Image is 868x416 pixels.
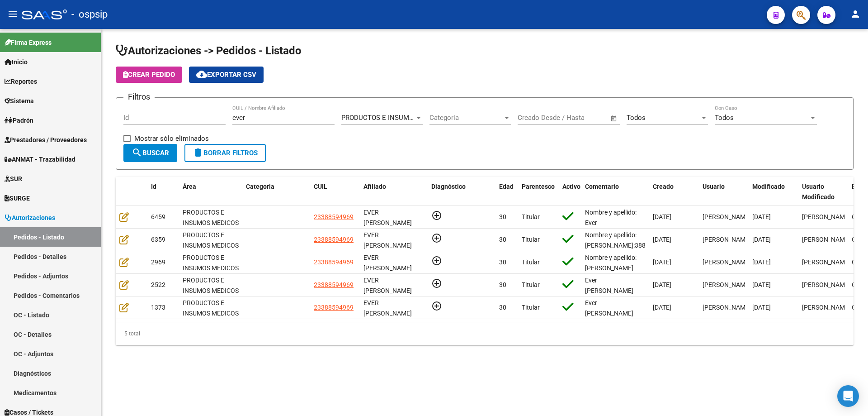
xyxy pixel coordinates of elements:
mat-icon: cloud_download [196,69,207,80]
datatable-header-cell: Parentesco [518,177,559,207]
div: Open Intercom Messenger [837,385,859,407]
mat-icon: search [132,147,142,158]
span: Mostrar sólo eliminados [134,133,209,144]
span: [PERSON_NAME] [703,304,751,311]
span: [PERSON_NAME] [802,258,850,266]
mat-icon: person [850,9,861,19]
span: EVER [PERSON_NAME] [363,277,412,294]
button: Buscar [123,144,177,162]
span: Sistema [5,96,34,106]
datatable-header-cell: Activo [559,177,581,207]
span: Titular [522,258,540,266]
span: Exportar CSV [196,71,256,79]
span: Ever [PERSON_NAME] Edad: 29 Domicilio: [PERSON_NAME] 3625 Localidad: [PERSON_NAME]. [PHONE_NUMBER... [585,277,638,366]
mat-icon: add_circle_outline [431,301,442,311]
span: 6359 [151,236,165,243]
span: Afiliado [363,183,386,190]
span: Nombre y apellido: Ever [PERSON_NAME]:38859496 [PERSON_NAME]: [PERSON_NAME][STREET_ADDRESS][PERSO... [585,209,664,360]
span: [DATE] [653,236,671,243]
span: Usuario [703,183,725,190]
datatable-header-cell: Afiliado [360,177,428,207]
span: 23388594969 [314,304,354,311]
span: [DATE] [653,213,671,220]
span: [DATE] [752,236,771,243]
mat-icon: add_circle_outline [431,278,442,289]
input: Fecha fin [562,114,606,122]
h3: Filtros [123,91,155,103]
span: Creado [653,183,674,190]
span: 23388594969 [314,258,354,266]
span: [DATE] [653,304,671,311]
span: [PERSON_NAME] [703,236,751,243]
span: Parentesco [522,183,555,190]
span: Área [183,183,196,190]
button: Borrar Filtros [184,144,266,162]
span: PRODUCTOS E INSUMOS MEDICOS [183,209,239,226]
span: [DATE] [752,258,771,266]
mat-icon: add_circle_outline [431,233,442,244]
span: EVER [PERSON_NAME] [363,254,412,272]
span: 23388594969 [314,213,354,220]
mat-icon: add_circle_outline [431,255,442,266]
span: Id [151,183,156,190]
span: Reportes [5,77,37,86]
span: Titular [522,213,540,220]
datatable-header-cell: Comentario [581,177,649,207]
span: Firma Express [5,38,52,48]
mat-icon: add_circle_outline [431,210,442,221]
span: 1373 [151,304,165,311]
span: 30 [499,281,506,288]
span: SURGE [5,193,30,203]
span: Crear Pedido [123,71,175,79]
span: Titular [522,304,540,311]
span: Inicio [5,57,28,67]
button: Open calendar [609,113,619,124]
span: Categoria [429,114,503,122]
button: Exportar CSV [189,67,264,83]
span: Comentario [585,183,619,190]
datatable-header-cell: Usuario Modificado [798,177,848,207]
span: Titular [522,281,540,288]
span: CUIL [314,183,327,190]
span: Autorizaciones [5,213,55,223]
span: EVER [PERSON_NAME] [363,209,412,226]
span: Activo [562,183,580,190]
span: 23388594969 [314,236,354,243]
span: 30 [499,213,506,220]
datatable-header-cell: Edad [495,177,518,207]
span: PRODUCTOS E INSUMOS MEDICOS [341,114,449,122]
span: [PERSON_NAME] [703,213,751,220]
span: 2522 [151,281,165,288]
span: [PERSON_NAME] [802,304,850,311]
span: 30 [499,304,506,311]
span: Nombre y apellido: [PERSON_NAME] Ever [PERSON_NAME] Dni: 38859496 Domicilio: [PERSON_NAME][STREET... [585,254,645,406]
datatable-header-cell: Categoria [242,177,310,207]
span: 30 [499,258,506,266]
span: Edad [499,183,514,190]
datatable-header-cell: Id [147,177,179,207]
span: [PERSON_NAME] [703,281,751,288]
span: [DATE] [653,258,671,266]
datatable-header-cell: Diagnóstico [428,177,495,207]
span: [PERSON_NAME] [802,281,850,288]
span: Todos [627,114,646,122]
span: SUR [5,174,22,184]
span: Autorizaciones -> Pedidos - Listado [116,44,302,57]
span: PRODUCTOS E INSUMOS MEDICOS [183,254,239,272]
span: 30 [499,236,506,243]
span: PRODUCTOS E INSUMOS MEDICOS [183,231,239,249]
span: [PERSON_NAME] [703,258,751,266]
span: PRODUCTOS E INSUMOS MEDICOS [183,299,239,317]
span: Prestadores / Proveedores [5,135,87,145]
span: 23388594969 [314,281,354,288]
mat-icon: menu [7,9,18,19]
span: ANMAT - Trazabilidad [5,154,75,164]
div: 5 total [116,322,854,345]
span: EVER [PERSON_NAME] [363,231,412,249]
datatable-header-cell: CUIL [310,177,360,207]
mat-icon: delete [193,147,203,158]
datatable-header-cell: Área [179,177,242,207]
span: Nombre y apellido: [PERSON_NAME]:38859496 [585,231,664,249]
input: Fecha inicio [518,114,554,122]
datatable-header-cell: Modificado [749,177,798,207]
